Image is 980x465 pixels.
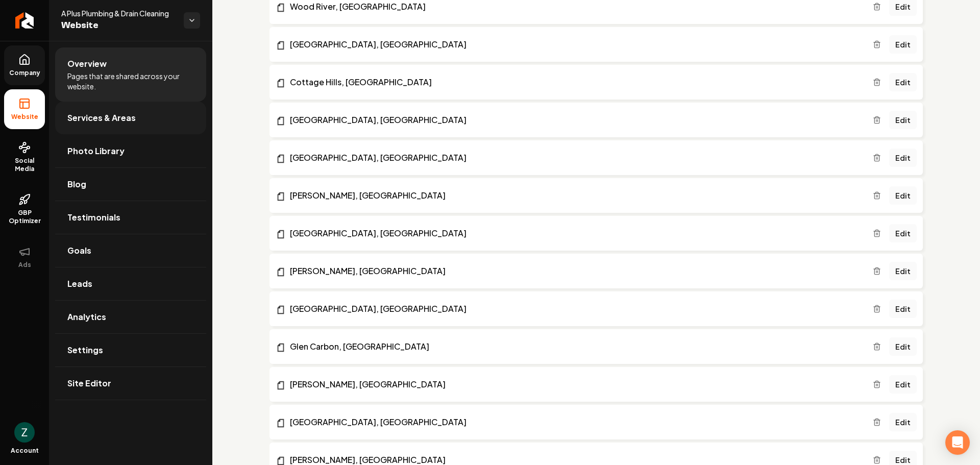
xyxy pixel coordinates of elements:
a: Blog [55,168,206,201]
span: Goals [67,244,91,257]
a: Edit [889,149,917,167]
div: Open Intercom Messenger [945,430,970,455]
a: [GEOGRAPHIC_DATA], [GEOGRAPHIC_DATA] [276,38,873,51]
span: Analytics [67,311,106,323]
a: Settings [55,334,206,366]
span: Blog [67,178,86,190]
button: Open user button [14,422,35,443]
span: GBP Optimizer [4,209,45,225]
a: [PERSON_NAME], [GEOGRAPHIC_DATA] [276,378,873,390]
a: Goals [55,234,206,267]
span: Ads [14,261,35,269]
a: Leads [55,267,206,300]
span: Testimonials [67,211,120,224]
a: Analytics [55,301,206,333]
a: Photo Library [55,135,206,167]
a: Company [4,45,45,85]
a: GBP Optimizer [4,185,45,233]
a: [GEOGRAPHIC_DATA], [GEOGRAPHIC_DATA] [276,114,873,126]
a: [PERSON_NAME], [GEOGRAPHIC_DATA] [276,189,873,202]
a: Testimonials [55,201,206,234]
a: Edit [889,413,917,431]
span: Services & Areas [67,112,136,124]
img: Rebolt Logo [15,12,34,29]
span: Overview [67,58,107,70]
a: Site Editor [55,367,206,400]
a: [GEOGRAPHIC_DATA], [GEOGRAPHIC_DATA] [276,152,873,164]
a: Cottage Hills, [GEOGRAPHIC_DATA] [276,76,873,88]
a: Edit [889,186,917,205]
span: Pages that are shared across your website. [67,71,194,91]
a: [GEOGRAPHIC_DATA], [GEOGRAPHIC_DATA] [276,227,873,239]
span: Social Media [4,157,45,173]
a: [GEOGRAPHIC_DATA], [GEOGRAPHIC_DATA] [276,416,873,428]
a: Edit [889,224,917,242]
a: Edit [889,375,917,394]
span: Website [7,113,42,121]
span: Settings [67,344,103,356]
a: [GEOGRAPHIC_DATA], [GEOGRAPHIC_DATA] [276,303,873,315]
a: Social Media [4,133,45,181]
button: Ads [4,237,45,277]
span: Leads [67,278,92,290]
span: Website [61,18,176,33]
img: Zach D [14,422,35,443]
a: Edit [889,73,917,91]
span: Account [11,447,39,455]
span: Site Editor [67,377,111,389]
span: A Plus Plumbing & Drain Cleaning [61,8,176,18]
a: Wood River, [GEOGRAPHIC_DATA] [276,1,873,13]
span: Photo Library [67,145,125,157]
a: Edit [889,35,917,54]
a: Edit [889,300,917,318]
a: Glen Carbon, [GEOGRAPHIC_DATA] [276,340,873,353]
a: Edit [889,262,917,280]
a: Edit [889,111,917,129]
a: Services & Areas [55,102,206,134]
a: Edit [889,337,917,356]
span: Company [5,69,44,77]
a: [PERSON_NAME], [GEOGRAPHIC_DATA] [276,265,873,277]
